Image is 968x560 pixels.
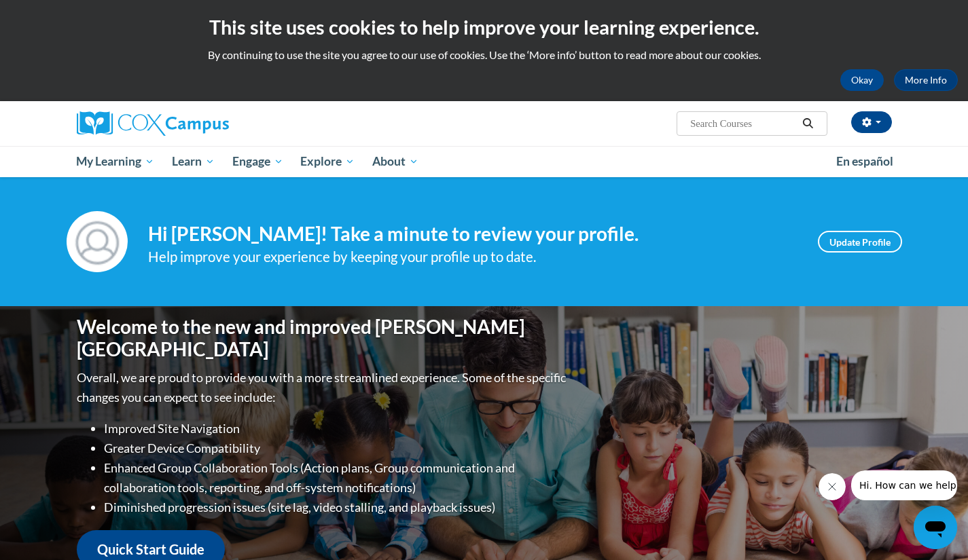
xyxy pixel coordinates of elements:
button: Okay [840,69,884,91]
input: Search Courses [689,115,797,132]
span: En español [836,154,893,168]
span: My Learning [76,153,154,170]
span: Engage [232,153,283,170]
h4: Hi [PERSON_NAME]! Take a minute to review your profile. [148,223,797,246]
a: More Info [894,69,958,91]
span: Hi. How can we help? [8,10,110,20]
p: By continuing to use the site you agree to our use of cookies. Use the ‘More info’ button to read... [10,48,958,62]
li: Greater Device Compatibility [104,438,569,458]
span: Learn [172,153,215,170]
li: Improved Site Navigation [104,419,569,438]
div: Main menu [56,146,912,177]
a: Engage [223,146,292,177]
iframe: Close message [819,473,846,500]
a: About [363,146,427,177]
span: About [372,153,418,170]
h2: This site uses cookies to help improve your learning experience. [10,14,958,41]
p: Overall, we are proud to provide you with a more streamlined experience. Some of the specific cha... [77,368,569,407]
iframe: Button to launch messaging window [914,506,957,549]
a: My Learning [68,146,164,177]
div: Help improve your experience by keeping your profile up to date. [148,246,797,268]
a: Cox Campus [77,111,335,136]
button: Account Settings [851,111,892,133]
li: Enhanced Group Collaboration Tools (Action plans, Group communication and collaboration tools, re... [104,458,569,498]
img: Cox Campus [77,111,229,136]
a: Learn [163,146,223,177]
a: Update Profile [818,231,902,253]
li: Diminished progression issues (site lag, video stalling, and playback issues) [104,498,569,517]
a: En español [827,147,902,176]
a: Explore [291,146,363,177]
span: Explore [300,153,355,170]
button: Search [797,115,818,132]
img: Profile Image [67,211,128,272]
iframe: Message from company [851,470,957,500]
h1: Welcome to the new and improved [PERSON_NAME][GEOGRAPHIC_DATA] [77,316,569,361]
